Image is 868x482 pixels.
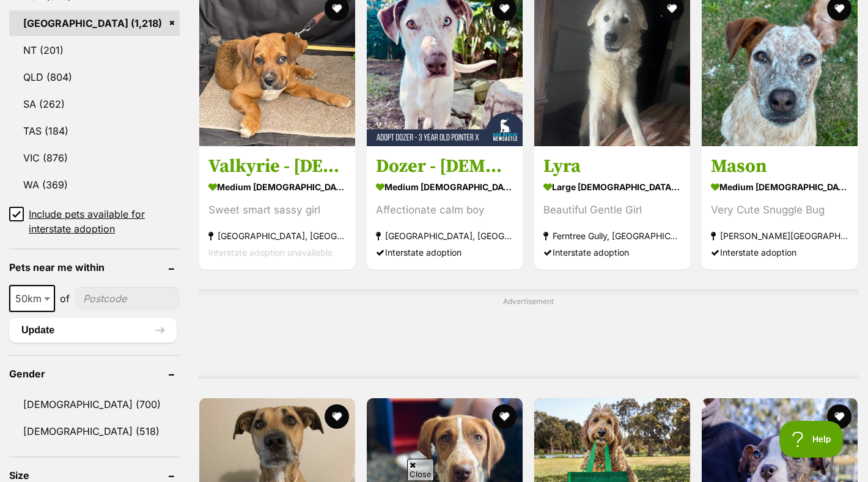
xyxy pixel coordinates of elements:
span: Include pets available for interstate adoption [29,207,180,236]
a: Valkyrie - [DEMOGRAPHIC_DATA] Staffy X medium [DEMOGRAPHIC_DATA] Dog Sweet smart sassy girl [GEOG... [199,146,355,270]
button: favourite [827,404,851,429]
div: Beautiful Gentle Girl [543,202,681,218]
span: Close [407,459,434,480]
div: Interstate adoption [376,244,513,261]
a: VIC (876) [9,145,180,171]
iframe: Help Scout Beacon - Open [779,421,844,458]
button: Update [9,318,177,343]
div: Very Cute Snuggle Bug [711,202,848,218]
h3: Mason [711,155,848,178]
strong: Ferntree Gully, [GEOGRAPHIC_DATA] [543,228,681,244]
a: Include pets available for interstate adoption [9,207,180,236]
div: Interstate adoption [711,244,848,261]
h3: Dozer - [DEMOGRAPHIC_DATA] Pointer X [376,155,513,178]
a: NT (201) [9,37,180,63]
div: Interstate adoption [543,244,681,261]
button: favourite [325,404,349,429]
a: [DEMOGRAPHIC_DATA] (518) [9,418,180,444]
span: Interstate adoption unavailable [208,247,333,258]
input: postcode [75,287,180,310]
span: 50km [9,285,55,312]
header: Pets near me within [9,262,180,273]
a: SA (262) [9,91,180,117]
strong: medium [DEMOGRAPHIC_DATA] Dog [376,178,513,196]
strong: medium [DEMOGRAPHIC_DATA] Dog [711,178,848,196]
button: favourite [492,404,517,429]
header: Gender [9,368,180,379]
strong: [PERSON_NAME][GEOGRAPHIC_DATA] [711,228,848,244]
a: Mason medium [DEMOGRAPHIC_DATA] Dog Very Cute Snuggle Bug [PERSON_NAME][GEOGRAPHIC_DATA] Intersta... [702,146,858,270]
strong: medium [DEMOGRAPHIC_DATA] Dog [208,178,346,196]
strong: [GEOGRAPHIC_DATA], [GEOGRAPHIC_DATA] [208,228,346,244]
strong: large [DEMOGRAPHIC_DATA] Dog [543,178,681,196]
h3: Valkyrie - [DEMOGRAPHIC_DATA] Staffy X [208,155,346,178]
a: WA (369) [9,172,180,198]
div: Advertisement [198,289,859,379]
h3: Lyra [543,155,681,178]
header: Size [9,470,180,481]
a: Dozer - [DEMOGRAPHIC_DATA] Pointer X medium [DEMOGRAPHIC_DATA] Dog Affectionate calm boy [GEOGRAP... [367,146,523,270]
div: Affectionate calm boy [376,202,513,218]
a: Lyra large [DEMOGRAPHIC_DATA] Dog Beautiful Gentle Girl Ferntree Gully, [GEOGRAPHIC_DATA] Interst... [534,146,690,270]
div: Sweet smart sassy girl [208,202,346,218]
a: [GEOGRAPHIC_DATA] (1,218) [9,10,180,36]
strong: [GEOGRAPHIC_DATA], [GEOGRAPHIC_DATA] [376,228,513,244]
a: [DEMOGRAPHIC_DATA] (700) [9,391,180,417]
span: 50km [10,290,54,307]
a: QLD (804) [9,64,180,90]
a: TAS (184) [9,118,180,144]
span: of [60,291,70,306]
